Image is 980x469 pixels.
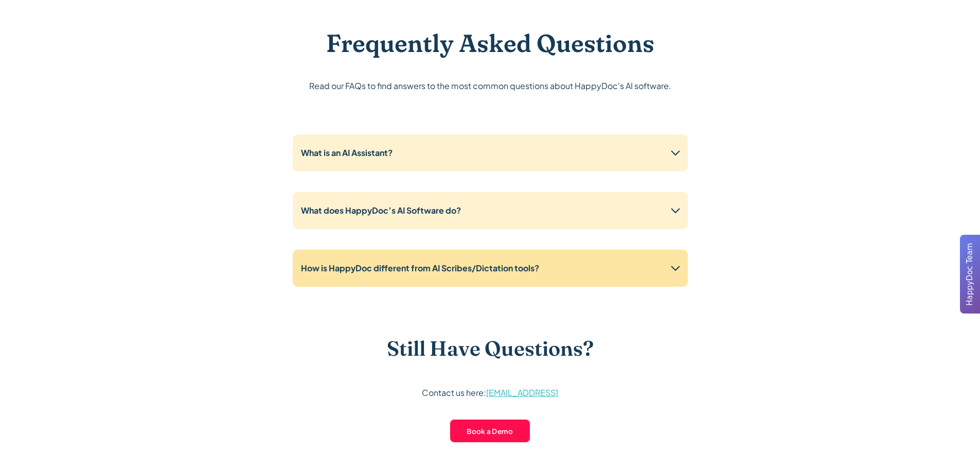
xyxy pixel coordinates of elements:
h3: Still Have Questions? [387,336,594,361]
a: Book a Demo [449,419,531,443]
a: [EMAIL_ADDRESS] [486,387,558,398]
h2: Frequently Asked Questions [326,28,654,58]
strong: What is an AI Assistant? [301,147,393,158]
strong: What does HappyDoc’s AI Software do? [301,205,461,216]
p: Read our FAQs to find answers to the most common questions about HappyDoc's AI software. [309,79,671,93]
p: Contact us here: [422,386,558,400]
strong: How is HappyDoc different from AI Scribes/Dictation tools? [301,263,539,273]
